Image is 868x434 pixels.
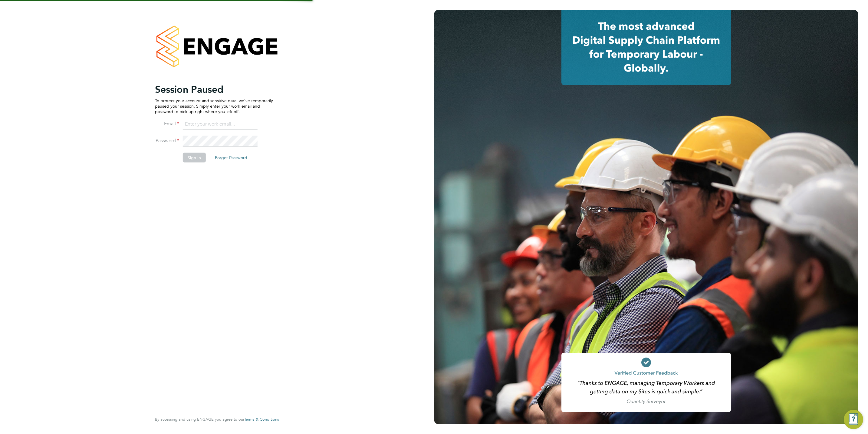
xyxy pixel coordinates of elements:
[155,83,273,95] h2: Session Paused
[183,119,258,130] input: Enter your work email...
[183,153,206,162] button: Sign In
[210,153,252,162] button: Forgot Password
[155,137,179,144] label: Password
[844,410,863,429] button: Engage Resource Center
[155,98,273,114] p: To protect your account and sensitive data, we've temporarily paused your session. Simply enter y...
[155,120,179,127] label: Email
[244,417,279,422] a: Terms & Conditions
[155,417,279,422] span: By accessing and using ENGAGE you agree to our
